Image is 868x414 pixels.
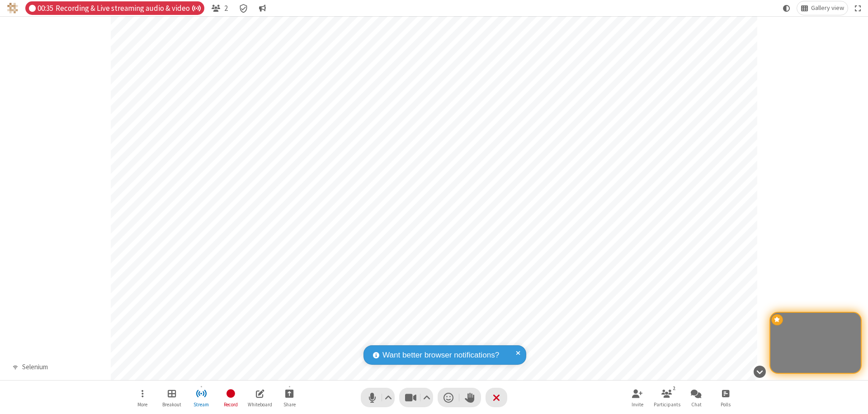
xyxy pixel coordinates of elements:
[129,385,156,410] button: Open menu
[38,4,53,13] span: 00:35
[283,402,296,407] span: Share
[193,402,209,407] span: Stream
[712,385,739,410] button: Open poll
[188,385,215,410] button: Stop streaming
[217,385,244,410] button: Stop recording
[683,385,710,410] button: Open chat
[670,384,678,392] div: 2
[255,1,270,15] button: Conversation
[797,1,848,15] button: Change layout
[382,349,499,361] span: Want better browser notifications?
[459,388,481,407] button: Raise hand
[779,1,794,15] button: Using system theme
[361,388,395,407] button: Mute (⌘+Shift+A)
[399,388,433,407] button: Stop video (⌘+Shift+V)
[382,388,395,407] button: Audio settings
[248,402,272,407] span: Whiteboard
[276,385,303,410] button: Start sharing
[192,5,201,12] span: Auto broadcast is active
[235,1,252,15] div: Meeting details Encryption enabled
[162,402,181,407] span: Breakout
[632,402,643,407] span: Invite
[224,402,238,407] span: Record
[654,402,680,407] span: Participants
[653,385,680,410] button: Open participant list
[137,402,147,407] span: More
[438,388,459,407] button: Send a reaction
[208,1,231,15] button: Open participant list
[486,388,507,407] button: End or leave meeting
[19,362,51,372] div: Selenium
[56,4,201,13] span: Recording & Live streaming audio & video
[224,4,228,13] span: 2
[691,402,702,407] span: Chat
[851,1,865,15] button: Fullscreen
[246,385,274,410] button: Open shared whiteboard
[750,361,769,382] button: Hide
[811,5,844,12] span: Gallery view
[421,388,433,407] button: Video setting
[624,385,651,410] button: Invite participants (⌘+Shift+I)
[25,1,204,15] div: Audio & video
[158,385,185,410] button: Manage Breakout Rooms
[7,3,18,14] img: QA Selenium DO NOT DELETE OR CHANGE
[721,402,731,407] span: Polls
